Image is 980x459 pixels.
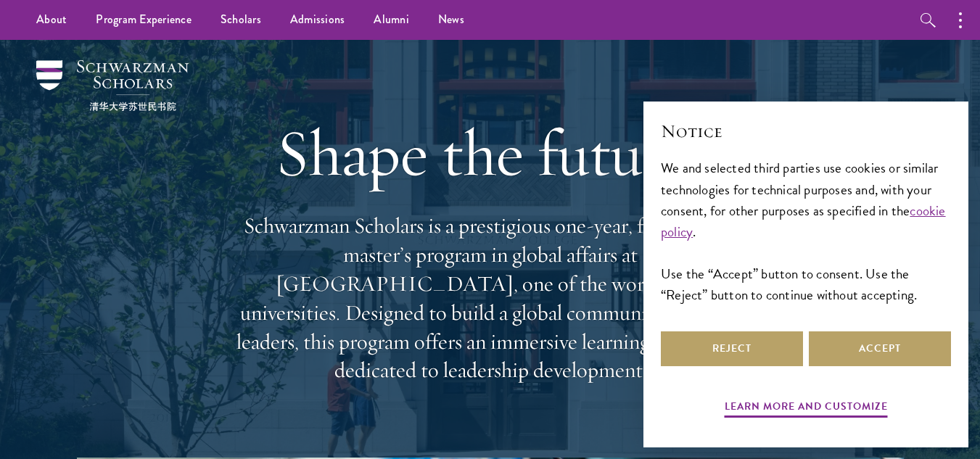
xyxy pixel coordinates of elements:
[229,212,752,385] p: Schwarzman Scholars is a prestigious one-year, fully funded master’s program in global affairs at...
[661,119,951,144] h2: Notice
[661,331,803,366] button: Reject
[809,331,951,366] button: Accept
[661,200,946,242] a: cookie policy
[661,157,951,305] div: We and selected third parties use cookies or similar technologies for technical purposes and, wit...
[229,112,752,194] h1: Shape the future.
[36,60,189,111] img: Schwarzman Scholars
[725,397,888,420] button: Learn more and customize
